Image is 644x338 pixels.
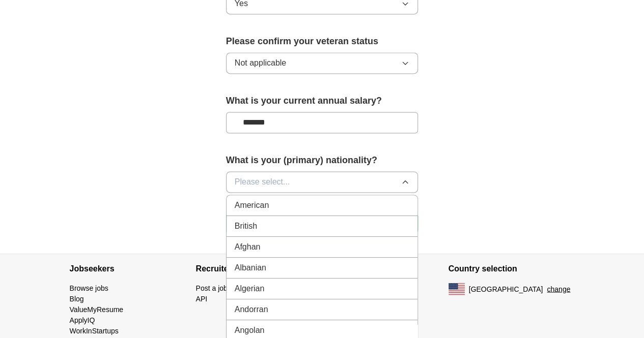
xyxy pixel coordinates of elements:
a: Browse jobs [70,284,108,292]
a: ApplyIQ [70,316,95,324]
label: What is your (primary) nationality? [226,153,418,167]
label: What is your current annual salary? [226,94,418,108]
a: Blog [70,294,84,302]
button: change [547,284,570,294]
h4: Country selection [449,254,575,283]
span: Andorran [235,303,268,316]
span: Afghan [235,241,261,253]
button: Not applicable [226,52,418,74]
span: Not applicable [235,57,286,69]
span: Angolan [235,324,265,336]
span: Please select... [235,176,290,188]
a: ValueMyResume [70,305,124,313]
span: American [235,199,269,211]
a: WorkInStartups [70,326,119,334]
button: Please select... [226,171,418,193]
label: Please confirm your veteran status [226,35,418,48]
span: [GEOGRAPHIC_DATA] [469,284,543,294]
a: API [196,294,208,302]
a: Post a job [196,284,228,292]
span: British [235,220,257,232]
span: Albanian [235,262,266,274]
img: US flag [449,283,465,295]
span: Algerian [235,283,265,295]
